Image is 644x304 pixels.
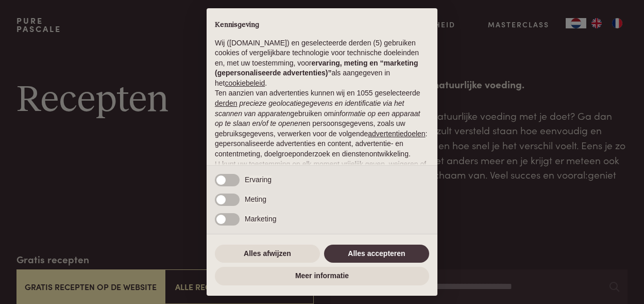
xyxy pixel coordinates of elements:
[215,159,429,210] p: U kunt uw toestemming op elk moment vrijelijk geven, weigeren of intrekken door het voorkeurenpan...
[215,59,418,77] strong: ervaring, meting en “marketing (gepersonaliseerde advertenties)”
[245,215,276,223] span: Marketing
[215,267,429,285] button: Meer informatie
[215,99,238,109] button: derden
[215,38,429,89] p: Wij ([DOMAIN_NAME]) en geselecteerde derden (5) gebruiken cookies of vergelijkbare technologie vo...
[215,21,429,30] h2: Kennisgeving
[368,129,425,139] button: advertentiedoelen
[225,79,265,87] a: cookiebeleid
[245,175,272,184] span: Ervaring
[324,245,429,263] button: Alles accepteren
[215,245,320,263] button: Alles afwijzen
[215,109,420,128] em: informatie op een apparaat op te slaan en/of te openen
[215,99,404,118] em: precieze geolocatiegegevens en identificatie via het scannen van apparaten
[245,195,266,203] span: Meting
[215,88,429,159] p: Ten aanzien van advertenties kunnen wij en 1055 geselecteerde gebruiken om en persoonsgegevens, z...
